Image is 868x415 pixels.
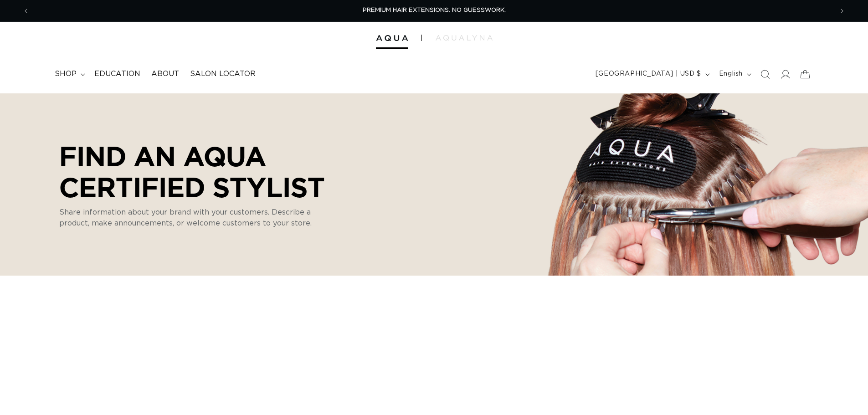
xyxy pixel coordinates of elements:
[49,64,89,84] summary: shop
[590,66,714,83] button: [GEOGRAPHIC_DATA] | USD $
[596,69,701,79] span: [GEOGRAPHIC_DATA] | USD $
[832,2,852,20] button: Next announcement
[376,35,408,41] img: Aqua Hair Extensions
[146,64,185,84] a: About
[55,69,77,79] span: shop
[436,35,493,41] img: aqualyna.com
[190,69,256,79] span: Salon Locator
[363,7,506,13] span: PREMIUM HAIR EXTENSIONS. NO GUESSWORK.
[755,64,775,84] summary: Search
[185,64,261,84] a: Salon Locator
[714,66,755,83] button: English
[59,140,337,202] p: Find an AQUA Certified Stylist
[89,64,146,84] a: Education
[151,69,179,79] span: About
[94,69,140,79] span: Education
[16,2,36,20] button: Previous announcement
[719,69,743,79] span: English
[59,207,324,229] p: Share information about your brand with your customers. Describe a product, make announcements, o...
